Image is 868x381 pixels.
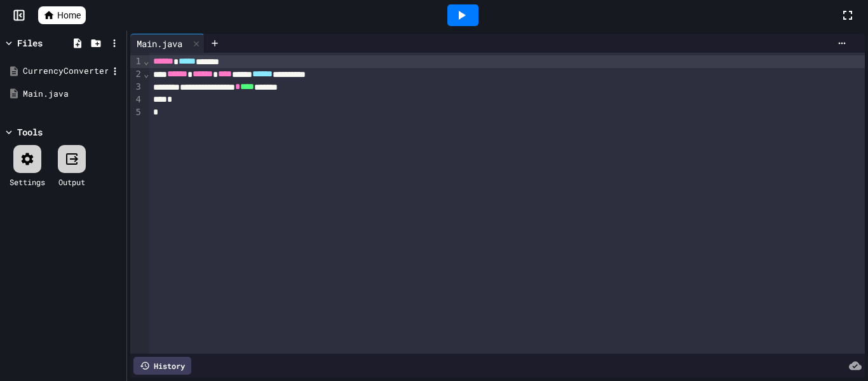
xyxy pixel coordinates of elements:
a: Home [38,6,86,24]
div: Settings [10,176,45,188]
div: 3 [130,81,143,94]
div: 5 [130,106,143,119]
div: Output [58,176,85,188]
div: History [133,357,191,375]
div: Main.java [130,34,205,53]
span: Home [57,9,81,22]
div: 1 [130,55,143,68]
div: Main.java [130,37,189,50]
div: Files [17,36,43,50]
div: CurrencyConverter.java [23,65,108,78]
div: 2 [130,68,143,81]
div: Main.java [23,88,122,100]
div: 4 [130,94,143,106]
span: Fold line [143,56,149,66]
div: Tools [17,125,43,139]
span: Fold line [143,69,149,79]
